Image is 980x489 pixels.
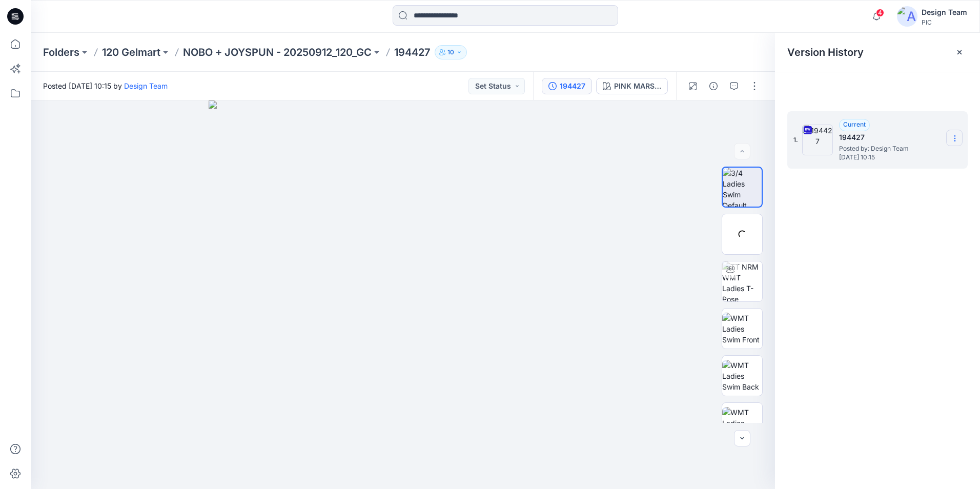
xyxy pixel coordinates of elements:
[876,9,884,17] span: 4
[102,45,160,59] a: 120 Gelmart
[897,6,917,27] img: avatar
[124,81,168,90] a: Design Team
[922,6,967,18] div: Design Team
[839,154,942,161] span: [DATE] 10:15
[787,46,864,58] span: Version History
[722,407,762,439] img: WMT Ladies Swim Left
[596,78,668,94] button: PINK MARSHMALLOW
[705,78,722,94] button: Details
[793,135,798,145] span: 1.
[614,80,661,92] div: PINK MARSHMALLOW
[43,45,79,59] a: Folders
[394,45,431,59] p: 194427
[955,48,964,56] button: Close
[722,360,762,392] img: WMT Ladies Swim Back
[723,168,762,207] img: 3/4 Ladies Swim Default
[922,18,967,26] div: PIC
[435,45,467,59] button: 10
[843,120,866,128] span: Current
[839,131,942,144] h5: 194427
[802,125,833,155] img: 194427
[542,78,592,94] button: 194427
[722,313,762,345] img: WMT Ladies Swim Front
[447,47,454,58] p: 10
[209,100,597,489] img: eyJhbGciOiJIUzI1NiIsImtpZCI6IjAiLCJzbHQiOiJzZXMiLCJ0eXAiOiJKV1QifQ.eyJkYXRhIjp7InR5cGUiOiJzdG9yYW...
[43,80,168,91] span: Posted [DATE] 10:15 by
[560,80,585,92] div: 194427
[722,261,762,301] img: TT NRM WMT Ladies T-Pose
[183,45,372,59] a: NOBO + JOYSPUN - 20250912_120_GC
[839,144,942,154] span: Posted by: Design Team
